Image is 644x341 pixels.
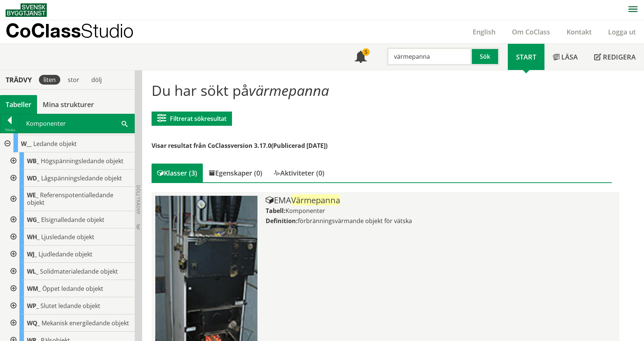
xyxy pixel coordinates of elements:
[266,217,298,225] label: Definition:
[27,216,40,224] span: WG_
[27,284,41,293] span: WM_
[268,164,330,182] div: Aktiviteter (0)
[362,48,370,56] div: 5
[508,44,544,70] a: Start
[603,52,636,61] span: Redigera
[27,267,39,275] span: WL_
[249,80,329,100] span: värmepanna
[291,194,340,205] span: Värmepanna
[39,250,92,258] span: Ljudledande objekt
[27,250,37,258] span: WJ_
[271,141,327,150] span: (Publicerad [DATE])
[63,75,84,85] div: stor
[152,164,203,182] div: Klasser (3)
[203,164,268,182] div: Egenskaper (0)
[355,52,367,64] span: Notifikationer
[0,127,19,133] div: Tillbaka
[472,48,500,66] button: Sök
[21,140,32,148] span: W__
[40,267,118,275] span: Solidmaterialedande objekt
[122,119,128,127] span: Sök i tabellen
[504,27,558,36] a: Om CoClass
[298,217,412,225] span: förbränningsvärmande objekt för vätska
[39,75,60,85] div: liten
[41,157,123,165] span: Högspänningsledande objekt
[41,174,122,182] span: Lågspänningsledande objekt
[516,52,536,61] span: Start
[464,27,504,36] a: English
[41,216,104,224] span: Elsignalledande objekt
[6,3,47,17] img: Svensk Byggtjänst
[27,157,39,165] span: WB_
[135,185,141,214] span: Dölj trädvy
[41,233,94,241] span: Ljusledande objekt
[266,196,615,205] div: EMA
[561,52,578,61] span: Läsa
[266,207,286,215] label: Tabell:
[558,27,600,36] a: Kontakt
[387,48,472,66] input: Sök
[544,44,586,70] a: Läsa
[27,191,39,199] span: WE_
[152,112,232,126] button: Filtrerat sökresultat
[6,20,150,43] a: CoClassStudio
[152,141,271,150] span: Visar resultat från CoClassversion 3.17.0
[42,284,103,293] span: Öppet ledande objekt
[27,319,40,327] span: WQ_
[33,140,77,148] span: Ledande objekt
[19,114,134,133] div: Komponenter
[1,76,36,84] div: Trädvy
[286,207,325,215] span: Komponenter
[152,82,611,98] h1: Du har sökt på
[27,302,39,310] span: WP_
[87,75,106,85] div: dölj
[27,191,113,207] span: Referenspotentialledande objekt
[81,19,134,42] span: Studio
[37,95,100,114] a: Mina strukturer
[6,26,134,35] p: CoClass
[347,44,375,70] a: 5
[27,233,40,241] span: WH_
[40,302,100,310] span: Slutet ledande objekt
[586,44,644,70] a: Redigera
[27,174,40,182] span: WD_
[600,27,644,36] a: Logga ut
[42,319,129,327] span: Mekanisk energiledande objekt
